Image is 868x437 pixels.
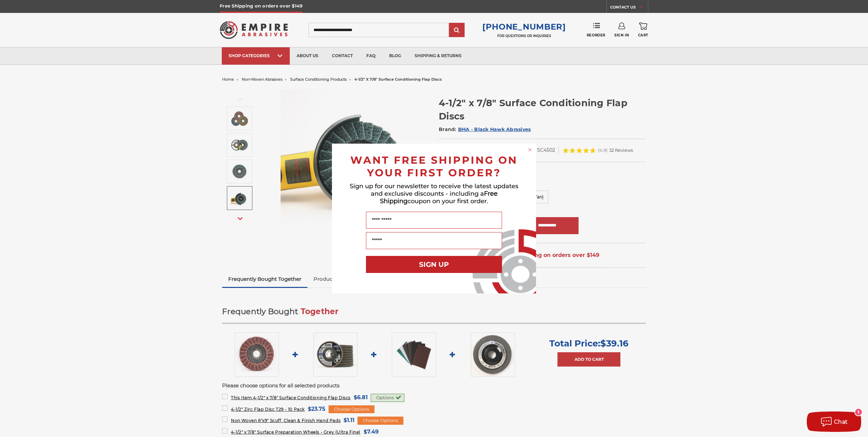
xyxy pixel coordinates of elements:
span: Chat [834,419,848,425]
button: Close dialog [527,146,533,153]
button: Chat [807,411,861,432]
span: WANT FREE SHIPPING ON YOUR FIRST ORDER? [350,154,518,179]
span: Sign up for our newsletter to receive the latest updates and exclusive discounts - including a co... [350,182,518,205]
button: SIGN UP [366,256,502,273]
div: 1 [855,409,862,416]
span: Free Shipping [380,190,498,205]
